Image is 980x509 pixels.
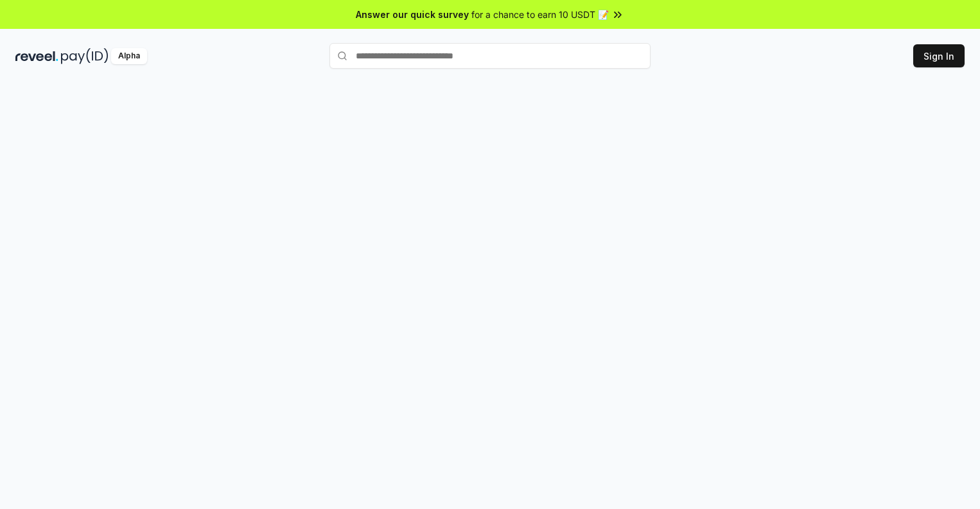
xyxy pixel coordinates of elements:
[111,48,147,64] div: Alpha
[61,48,109,64] img: pay_id
[356,8,469,21] span: Answer our quick survey
[15,48,58,64] img: reveel_dark
[913,44,965,67] button: Sign In
[471,8,609,21] span: for a chance to earn 10 USDT 📝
